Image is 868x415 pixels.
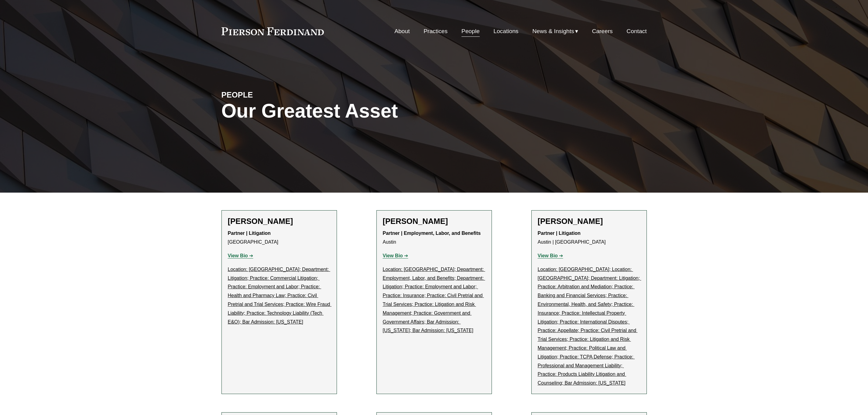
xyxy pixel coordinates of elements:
a: Contact [626,26,647,37]
u: Location: [GEOGRAPHIC_DATA]; Location: [GEOGRAPHIC_DATA]; Department: Litigation; Practice: Arbit... [538,267,641,386]
strong: Partner | Litigation [228,231,271,236]
a: View Bio [228,253,253,258]
a: People [461,26,480,37]
h2: [PERSON_NAME] [383,217,485,226]
a: View Bio [383,253,408,258]
p: Austin [383,229,485,247]
a: Locations [493,26,518,37]
strong: View Bio [228,253,248,258]
a: folder dropdown [532,26,578,37]
span: News & Insights [532,26,574,37]
strong: Partner | Litigation [538,231,581,236]
p: Austin | [GEOGRAPHIC_DATA] [538,229,640,247]
a: Practices [424,26,448,37]
u: Location: [GEOGRAPHIC_DATA]; Department: Employment, Labor, and Benefits; Department: Litigation;... [383,267,485,333]
h2: [PERSON_NAME] [228,217,331,226]
strong: View Bio [538,253,558,258]
u: Location: [GEOGRAPHIC_DATA]; Department: Litigation; Practice: Commercial Litigation; Practice: E... [228,267,331,324]
strong: Partner | Employment, Labor, and Benefits [383,231,481,236]
strong: View Bio [383,253,403,258]
h2: [PERSON_NAME] [538,217,640,226]
a: About [394,26,410,37]
h1: Our Greatest Asset [221,100,505,122]
p: [GEOGRAPHIC_DATA] [228,229,331,247]
a: Careers [592,26,612,37]
h4: PEOPLE [221,90,328,100]
a: View Bio [538,253,563,258]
